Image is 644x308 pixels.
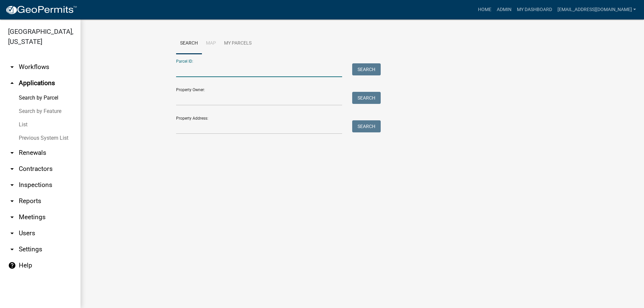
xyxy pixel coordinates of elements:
[352,92,381,104] button: Search
[475,3,494,16] a: Home
[8,197,16,205] i: arrow_drop_down
[8,165,16,173] i: arrow_drop_down
[494,3,514,16] a: Admin
[8,181,16,189] i: arrow_drop_down
[8,63,16,71] i: arrow_drop_down
[8,261,16,269] i: help
[555,3,639,16] a: [EMAIL_ADDRESS][DOMAIN_NAME]
[8,79,16,87] i: arrow_drop_up
[8,229,16,237] i: arrow_drop_down
[352,63,381,75] button: Search
[514,3,555,16] a: My Dashboard
[220,33,256,54] a: My Parcels
[352,120,381,132] button: Search
[176,33,202,54] a: Search
[8,245,16,253] i: arrow_drop_down
[8,213,16,221] i: arrow_drop_down
[8,149,16,157] i: arrow_drop_down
